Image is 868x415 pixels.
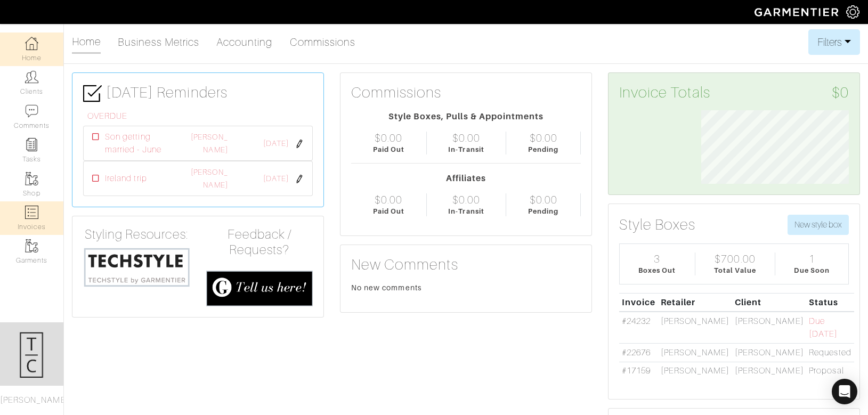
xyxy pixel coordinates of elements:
div: $0.00 [452,193,480,206]
img: pen-cf24a1663064a2ec1b9c1bd2387e9de7a2fa800b781884d57f21acf72779bad2.png [295,175,304,183]
img: feedback_requests-3821251ac2bd56c73c230f3229a5b25d6eb027adea667894f41107c140538ee0.png [206,271,313,306]
h3: Commissions [351,84,442,102]
span: [DATE] [263,138,289,150]
td: [PERSON_NAME] [732,312,806,343]
div: $700.00 [715,253,755,265]
img: garments-icon-b7da505a4dc4fd61783c78ac3ca0ef83fa9d6f193b1c9dc38574b1d14d53ca28.png [25,239,38,253]
div: Paid Out [373,144,404,154]
span: $0 [832,84,849,102]
img: check-box-icon-36a4915ff3ba2bd8f6e4f29bc755bb66becd62c870f447fc0dd1365fcfddab58.png [83,84,102,103]
img: comment-icon-a0a6a9ef722e966f86d9cbdc48e553b5cf19dbc54f86b18d962a5391bc8f6eb6.png [25,104,38,118]
img: techstyle-93310999766a10050dc78ceb7f971a75838126fd19372ce40ba20cdf6a89b94b.png [83,247,190,288]
div: $0.00 [375,132,402,144]
a: #17159 [622,366,651,376]
th: Status [806,293,854,312]
img: garmentier-logo-header-white-b43fb05a5012e4ada735d5af1a66efaba907eab6374d6393d1fbf88cb4ef424d.png [749,3,846,21]
div: 3 [654,253,660,265]
td: Proposal [806,362,854,380]
div: Boxes Out [638,265,676,275]
span: Ireland trip [105,172,147,185]
img: garments-icon-b7da505a4dc4fd61783c78ac3ca0ef83fa9d6f193b1c9dc38574b1d14d53ca28.png [25,172,38,185]
img: dashboard-icon-dbcd8f5a0b271acd01030246c82b418ddd0df26cd7fceb0bd07c9910d44c42f6.png [25,37,38,50]
h3: [DATE] Reminders [83,84,313,103]
th: Client [732,293,806,312]
a: Commissions [290,31,356,53]
div: $0.00 [375,193,402,206]
div: Pending [528,206,558,216]
h4: Styling Resources: [83,227,190,242]
div: Due Soon [794,265,829,275]
div: Open Intercom Messenger [832,379,857,404]
div: In-Transit [448,206,484,216]
div: $0.00 [530,132,557,144]
h4: Feedback / Requests? [206,227,313,258]
img: orders-icon-0abe47150d42831381b5fb84f609e132dff9fe21cb692f30cb5eec754e2cba89.png [25,206,38,219]
span: Due [DATE] [809,316,838,339]
a: #22676 [622,348,651,357]
h3: Style Boxes [619,216,696,234]
button: Filters [808,29,860,55]
img: reminder-icon-8004d30b9f0a5d33ae49ab947aed9ed385cf756f9e5892f1edd6e32f2345188e.png [25,138,38,151]
div: 1 [809,253,815,265]
div: No new comments [351,282,581,293]
span: [DATE] [263,173,289,185]
div: Total Value [714,265,757,275]
td: [PERSON_NAME] [658,343,732,362]
span: Son getting married - June [105,131,171,156]
a: Business Metrics [118,31,199,53]
a: [PERSON_NAME] [191,168,228,189]
td: Requested [806,343,854,362]
div: Style Boxes, Pulls & Appointments [351,110,581,123]
h3: New Comments [351,256,581,274]
img: pen-cf24a1663064a2ec1b9c1bd2387e9de7a2fa800b781884d57f21acf72779bad2.png [295,140,304,148]
div: Pending [528,144,558,154]
th: Invoice [619,293,658,312]
div: $0.00 [452,132,480,144]
button: New style box [788,215,849,235]
h6: OVERDUE [87,111,313,121]
td: [PERSON_NAME] [732,343,806,362]
a: #24232 [622,316,651,326]
img: clients-icon-6bae9207a08558b7cb47a8932f037763ab4055f8c8b6bfacd5dc20c3e0201464.png [25,70,38,84]
td: [PERSON_NAME] [658,362,732,380]
td: [PERSON_NAME] [732,362,806,380]
div: $0.00 [530,193,557,206]
div: Affiliates [351,172,581,185]
h3: Invoice Totals [619,84,849,102]
div: In-Transit [448,144,484,154]
a: Accounting [216,31,273,53]
td: [PERSON_NAME] [658,312,732,343]
a: Home [72,31,101,54]
a: [PERSON_NAME] [191,133,228,154]
img: gear-icon-white-bd11855cb880d31180b6d7d6211b90ccbf57a29d726f0c71d8c61bd08dd39cc2.png [846,5,859,19]
th: Retailer [658,293,732,312]
div: Paid Out [373,206,404,216]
